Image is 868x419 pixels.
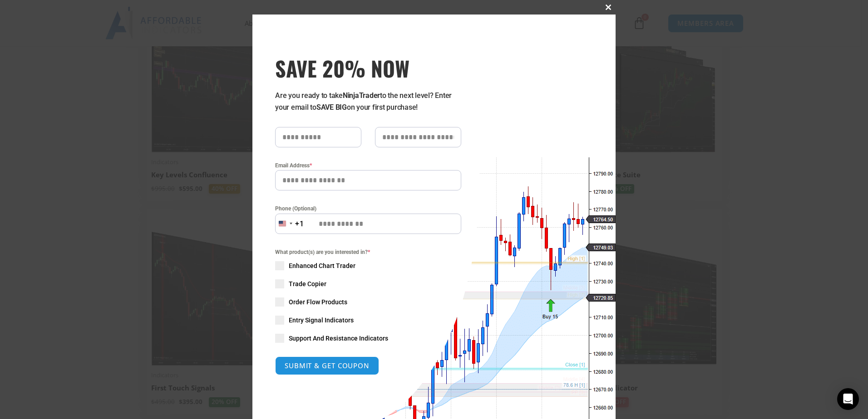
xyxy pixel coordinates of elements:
[316,103,347,112] strong: SAVE BIG
[275,55,461,81] span: SAVE 20% NOW
[837,388,859,410] div: Open Intercom Messenger
[289,334,388,343] span: Support And Resistance Indicators
[275,204,461,213] label: Phone (Optional)
[289,261,355,270] span: Enhanced Chart Trader
[275,279,461,288] label: Trade Copier
[275,334,461,343] label: Support And Resistance Indicators
[275,356,379,375] button: SUBMIT & GET COUPON
[275,261,461,270] label: Enhanced Chart Trader
[275,161,461,170] label: Email Address
[289,279,326,288] span: Trade Copier
[275,316,461,325] label: Entry Signal Indicators
[343,91,380,100] strong: NinjaTrader
[275,248,461,257] span: What product(s) are you interested in?
[289,316,354,325] span: Entry Signal Indicators
[295,218,304,230] div: +1
[275,214,304,234] button: Selected country
[289,297,347,307] span: Order Flow Products
[275,297,461,307] label: Order Flow Products
[275,90,461,113] p: Are you ready to take to the next level? Enter your email to on your first purchase!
